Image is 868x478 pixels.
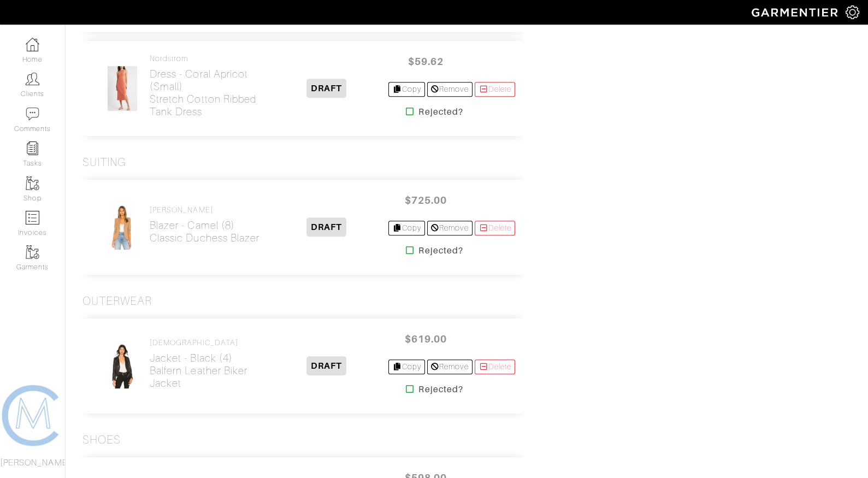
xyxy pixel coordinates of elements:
a: Copy [388,221,425,235]
strong: Rejected? [418,244,463,257]
img: w3bCmVvhpyaCiQK33gNceXQw [109,343,136,389]
span: $725.00 [393,188,458,212]
img: clients-icon-6bae9207a08558b7cb47a8932f037763ab4055f8c8b6bfacd5dc20c3e0201464.png [26,72,39,86]
img: ifxggpe7Q1QA9Nz2nuHyUHsk [109,204,136,250]
h4: Nordstrom [150,54,264,63]
span: DRAFT [306,356,346,375]
a: Remove [427,359,473,374]
h2: Dress - Coral Apricot (Small) Stretch Cotton Ribbed Tank Dress [150,68,264,118]
img: gear-icon-white-bd11855cb880d31180b6d7d6211b90ccbf57a29d726f0c71d8c61bd08dd39cc2.png [846,5,859,19]
a: Remove [427,82,473,97]
h4: [PERSON_NAME] [150,205,259,215]
a: Remove [427,221,473,235]
h3: Shoes [82,433,121,447]
img: dashboard-icon-dbcd8f5a0b271acd01030246c82b418ddd0df26cd7fceb0bd07c9910d44c42f6.png [26,38,39,51]
a: Copy [388,82,425,97]
h2: Blazer - Camel (8) Classic Duchess Blazer [150,219,259,244]
strong: Rejected? [418,105,463,119]
a: [DEMOGRAPHIC_DATA] Jacket - Black (4)Balfern Leather Biker Jacket [150,338,264,390]
img: garmentier-logo-header-white-b43fb05a5012e4ada735d5af1a66efaba907eab6374d6393d1fbf88cb4ef424d.png [746,3,846,22]
a: Delete [475,221,515,235]
img: EU1jvBL2cRGs9ys1wwkeebJU [107,66,137,111]
img: garments-icon-b7da505a4dc4fd61783c78ac3ca0ef83fa9d6f193b1c9dc38574b1d14d53ca28.png [26,176,39,190]
a: [PERSON_NAME] Blazer - Camel (8)Classic Duchess Blazer [150,205,259,244]
strong: Rejected? [418,383,463,396]
a: Copy [388,359,425,374]
h3: Outerwear [82,294,152,308]
img: comment-icon-a0a6a9ef722e966f86d9cbdc48e553b5cf19dbc54f86b18d962a5391bc8f6eb6.png [26,107,39,121]
img: orders-icon-0abe47150d42831381b5fb84f609e132dff9fe21cb692f30cb5eec754e2cba89.png [26,211,39,225]
span: DRAFT [306,79,346,98]
h3: Suiting [82,156,126,169]
span: DRAFT [306,217,346,237]
h2: Jacket - Black (4) Balfern Leather Biker Jacket [150,352,264,390]
a: Delete [475,82,515,97]
span: $59.62 [393,50,458,73]
h4: [DEMOGRAPHIC_DATA] [150,338,264,347]
img: garments-icon-b7da505a4dc4fd61783c78ac3ca0ef83fa9d6f193b1c9dc38574b1d14d53ca28.png [26,245,39,259]
a: Delete [475,359,515,374]
span: $619.00 [393,327,458,351]
img: reminder-icon-8004d30b9f0a5d33ae49ab947aed9ed385cf756f9e5892f1edd6e32f2345188e.png [26,141,39,155]
a: Nordstrom Dress - Coral Apricot (Small)Stretch Cotton Ribbed Tank Dress [150,54,264,118]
